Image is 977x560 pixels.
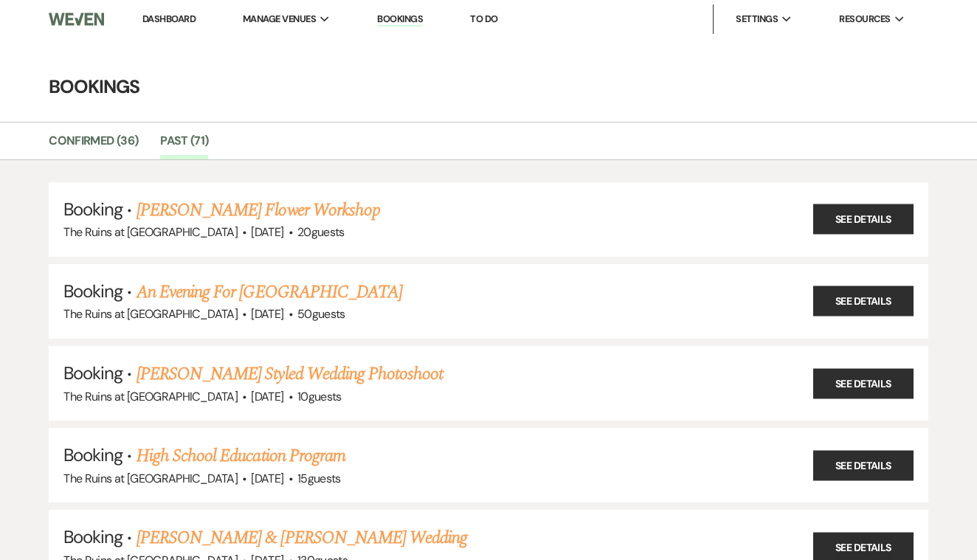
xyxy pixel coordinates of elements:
a: To Do [470,13,497,25]
span: Booking [63,280,122,303]
span: Booking [63,525,122,548]
a: Bookings [377,13,423,27]
span: Booking [63,443,122,466]
a: Confirmed (36) [49,131,138,159]
span: 20 guests [297,224,345,240]
span: 50 guests [297,306,345,322]
span: The Ruins at [GEOGRAPHIC_DATA] [63,389,238,404]
a: Dashboard [142,13,196,25]
a: An Evening For [GEOGRAPHIC_DATA] [137,279,402,305]
span: Booking [63,198,122,221]
span: [DATE] [251,224,283,240]
span: [DATE] [251,389,283,404]
span: [DATE] [251,471,283,486]
a: See Details [813,450,914,480]
span: The Ruins at [GEOGRAPHIC_DATA] [63,306,238,322]
span: 15 guests [297,471,341,486]
a: [PERSON_NAME] Styled Wedding Photoshoot [137,361,443,387]
span: The Ruins at [GEOGRAPHIC_DATA] [63,471,238,486]
a: See Details [813,286,914,317]
a: [PERSON_NAME] & [PERSON_NAME] Wedding [137,525,467,551]
a: See Details [813,204,914,235]
span: Booking [63,362,122,384]
a: High School Education Program [137,443,345,469]
span: [DATE] [251,306,283,322]
span: Settings [736,12,778,27]
span: Resources [839,12,890,27]
span: 10 guests [297,389,342,404]
a: [PERSON_NAME] Flower Workshop [137,197,380,224]
a: Past (71) [160,131,208,159]
img: Weven Logo [49,4,104,35]
span: Manage Venues [243,12,316,27]
span: The Ruins at [GEOGRAPHIC_DATA] [63,224,238,240]
a: See Details [813,368,914,398]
